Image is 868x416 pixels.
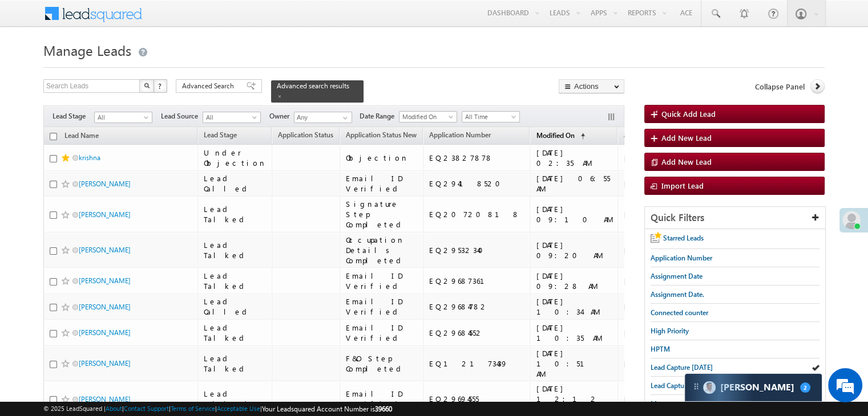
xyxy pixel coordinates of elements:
span: Manage Leads [43,41,131,59]
a: All Time [462,111,520,123]
span: Assignment Date [624,130,676,139]
span: Add New Lead [661,133,712,142]
div: EQ29532340 [429,245,525,255]
div: [DATE] [624,358,677,369]
div: F&O Step Completed [346,353,418,374]
span: Date Range [360,111,399,121]
span: Modified On [399,112,454,122]
em: Start Chat [155,327,207,342]
div: Email ID Verified [346,389,418,409]
span: High Priority [651,327,689,335]
div: Quick Filters [645,207,825,229]
div: Email ID Verified [346,323,418,343]
a: Terms of Service [171,405,215,412]
div: Lead Talked [204,204,267,225]
a: All [203,112,261,123]
a: Show All Items [337,112,351,124]
div: [DATE] [624,394,677,404]
span: HPTM [651,345,670,353]
a: Lead Stage [198,129,243,144]
span: Import Lead [661,181,704,190]
div: [DATE] 09:20 AM [536,240,612,260]
a: [PERSON_NAME] [79,395,131,403]
div: Lead Called [204,296,267,317]
span: Quick Add Lead [661,109,716,119]
a: All [94,112,152,123]
div: Lead Talked [204,271,267,291]
span: Your Leadsquared Account Number is [262,405,392,413]
div: [DATE] 02:35 AM [536,148,612,168]
div: Chat with us now [59,60,192,75]
div: Lead Called [204,173,267,194]
div: [DATE] [624,209,677,219]
span: All Time [462,112,516,122]
div: EQ12173439 [429,358,525,369]
div: Signature Step Completed [346,199,418,230]
div: EQ29687361 [429,276,525,286]
span: Collapse Panel [755,81,805,92]
div: Email ID Verified [346,271,418,291]
div: [DATE] [624,153,677,163]
button: ? [154,79,167,93]
div: Email ID Verified [346,173,418,194]
div: Minimize live chat window [187,6,215,33]
input: Check all records [50,133,57,140]
a: [PERSON_NAME] [79,303,131,311]
div: Lead Called [204,389,267,409]
a: Application Status [272,129,339,144]
a: Modified On [399,111,457,123]
span: Lead Source [161,111,203,121]
div: Lead Talked [204,323,267,343]
div: Lead Talked [204,353,267,374]
span: Lead Stage [53,111,94,121]
a: [PERSON_NAME] [79,210,131,219]
a: krishna [79,153,100,162]
span: Application Number [651,254,712,262]
a: Lead Name [59,129,104,144]
div: EQ20720818 [429,209,525,219]
span: Application Number [429,130,491,139]
span: Owner [269,111,294,121]
span: Lead Stage [204,130,237,139]
span: Assignment Date. [651,290,704,299]
div: Email ID Verified [346,296,418,317]
span: 2 [800,382,810,393]
span: Application Status New [346,130,417,139]
div: Objection [346,153,418,163]
img: carter-drag [692,382,701,391]
div: EQ29684782 [429,301,525,312]
span: Starred Leads [663,234,704,242]
div: Lead Talked [204,240,267,260]
input: Type to Search [294,112,352,123]
a: Application Status New [340,129,422,144]
div: Occupation Details Completed [346,235,418,266]
a: [PERSON_NAME] [79,359,131,368]
span: All [95,112,149,123]
div: Under Objection [204,148,267,168]
span: ? [158,81,163,91]
span: Lead Capture [DATE] [651,381,713,390]
div: [DATE] 10:51 AM [536,348,612,379]
div: EQ29418520 [429,178,525,189]
a: [PERSON_NAME] [79,276,131,285]
a: [PERSON_NAME] [79,246,131,254]
span: Messages [651,399,680,408]
div: EQ23827878 [429,153,525,163]
a: Contact Support [124,405,169,412]
span: Lead Capture [DATE] [651,363,713,372]
a: About [106,405,122,412]
span: Add New Lead [661,157,712,166]
img: d_60004797649_company_0_60004797649 [19,60,48,75]
span: 39660 [375,405,392,413]
div: [DATE] 10:34 AM [536,296,612,317]
a: Assignment Date [618,129,681,144]
div: [DATE] 09:28 AM [536,271,612,291]
button: Actions [559,79,624,93]
span: Advanced search results [277,81,349,90]
a: [PERSON_NAME] [79,180,131,188]
div: [DATE] [624,301,677,312]
a: Application Number [423,129,496,144]
a: Acceptable Use [217,405,260,412]
span: (sorted ascending) [576,132,585,141]
div: EQ29694555 [429,394,525,404]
